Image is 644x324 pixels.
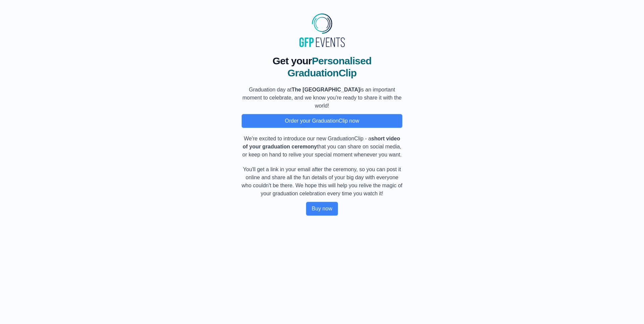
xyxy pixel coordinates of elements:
[241,86,402,110] p: Graduation day at is an important moment to celebrate, and we know you're ready to share it with ...
[287,55,372,78] span: Personalised GraduationClip
[241,135,402,159] p: We're excited to introduce our new GraduationClip - a that you can share on social media, or keep...
[306,202,338,216] button: Buy now
[297,11,347,50] img: MyGraduationClip
[241,166,402,198] p: You'll get a link in your email after the ceremony, so you can post it online and share all the f...
[241,114,402,128] button: Order your GraduationClip now
[291,87,360,92] b: The [GEOGRAPHIC_DATA]
[272,55,312,66] span: Get your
